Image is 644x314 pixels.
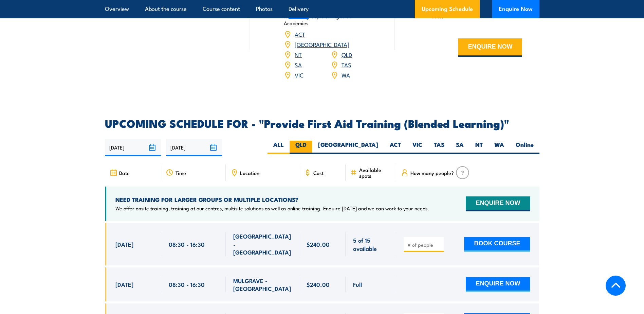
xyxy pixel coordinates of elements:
a: QLD [342,50,352,58]
span: Time [176,170,186,176]
button: ENQUIRE NOW [458,38,522,57]
button: ENQUIRE NOW [466,277,530,292]
button: ENQUIRE NOW [466,196,530,211]
span: $240.00 [307,240,330,248]
label: WA [489,141,510,154]
a: NT [295,50,302,58]
a: TAS [342,60,351,69]
a: [GEOGRAPHIC_DATA] [295,40,349,48]
a: SA [295,60,302,69]
input: # of people [407,241,441,248]
h2: UPCOMING SCHEDULE FOR - "Provide First Aid Training (Blended Learning)" [105,118,539,128]
a: ACT [295,30,305,38]
button: BOOK COURSE [464,237,530,252]
span: Location [240,170,259,176]
span: Cost [313,170,324,176]
label: QLD [290,141,312,154]
input: To date [166,139,222,156]
span: 08:30 - 16:30 [169,240,205,248]
label: ACT [384,141,407,154]
span: Available spots [359,167,391,178]
span: Full [353,280,362,288]
label: TAS [428,141,450,154]
span: [DATE] [115,280,133,288]
span: [DATE] [115,240,133,248]
span: 08:30 - 16:30 [169,280,205,288]
span: How many people? [410,170,454,176]
h4: NEED TRAINING FOR LARGER GROUPS OR MULTIPLE LOCATIONS? [115,196,429,203]
input: From date [105,139,161,156]
label: NT [470,141,489,154]
a: VIC [295,71,303,79]
span: MULGRAVE - [GEOGRAPHIC_DATA] [233,277,292,293]
a: WA [342,71,350,79]
label: Online [510,141,539,154]
p: We offer onsite training, training at our centres, multisite solutions as well as online training... [115,205,429,212]
label: [GEOGRAPHIC_DATA] [312,141,384,154]
label: VIC [407,141,428,154]
label: ALL [268,141,290,154]
span: 5 of 15 available [353,236,389,252]
span: [GEOGRAPHIC_DATA] - [GEOGRAPHIC_DATA] [233,232,292,256]
span: $240.00 [307,280,330,288]
label: SA [450,141,470,154]
span: Date [119,170,130,176]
